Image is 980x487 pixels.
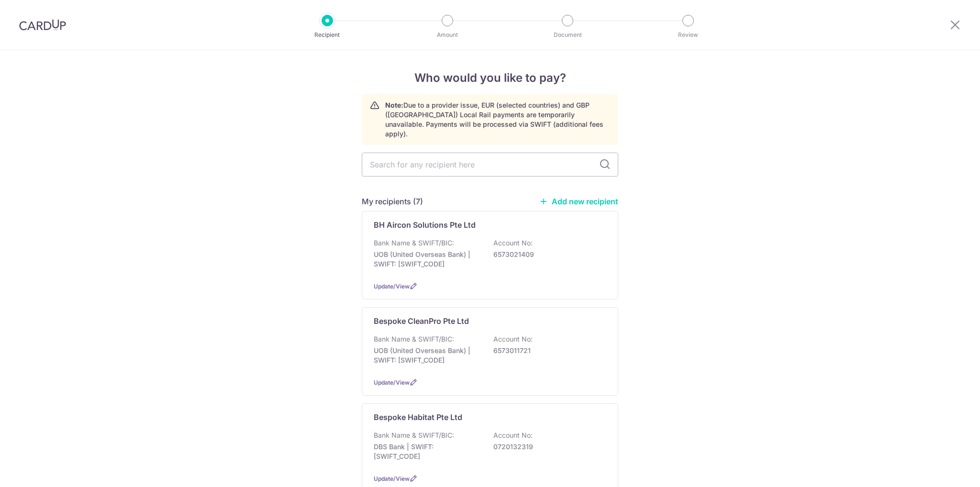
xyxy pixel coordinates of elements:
[532,30,603,40] p: Document
[374,334,454,344] p: Bank Name & SWIFT/BIC:
[493,442,601,452] p: 0720132319
[385,101,403,109] strong: Note:
[493,250,601,259] p: 6573021409
[362,69,618,87] h4: Who would you like to pay?
[19,19,66,31] img: CardUp
[412,30,483,40] p: Amount
[374,238,454,248] p: Bank Name & SWIFT/BIC:
[653,30,724,40] p: Review
[374,379,410,386] a: Update/View
[374,219,476,231] p: BH Aircon Solutions Pte Ltd
[374,442,481,461] p: DBS Bank | SWIFT: [SWIFT_CODE]
[292,30,363,40] p: Recipient
[493,238,533,248] p: Account No:
[374,315,469,327] p: Bespoke CleanPro Pte Ltd
[919,458,970,482] iframe: Opens a widget where you can find more information
[374,283,410,290] a: Update/View
[385,100,610,139] p: Due to a provider issue, EUR (selected countries) and GBP ([GEOGRAPHIC_DATA]) Local Rail payments...
[374,411,462,423] p: Bespoke Habitat Pte Ltd
[493,431,533,440] p: Account No:
[374,346,481,365] p: UOB (United Overseas Bank) | SWIFT: [SWIFT_CODE]
[493,334,533,344] p: Account No:
[539,197,618,206] a: Add new recipient
[493,346,601,355] p: 6573011721
[374,431,454,440] p: Bank Name & SWIFT/BIC:
[374,250,481,269] p: UOB (United Overseas Bank) | SWIFT: [SWIFT_CODE]
[362,196,423,207] h5: My recipients (7)
[374,475,410,482] a: Update/View
[362,153,618,177] input: Search for any recipient here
